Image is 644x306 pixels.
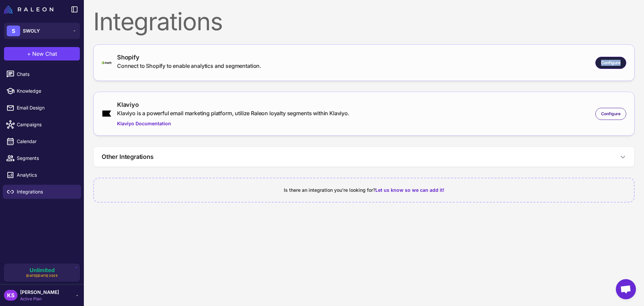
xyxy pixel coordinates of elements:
div: Integrations [93,9,635,34]
a: Campaigns [3,118,81,132]
span: Unlimited [30,267,55,273]
a: Integrations [3,185,81,199]
div: Klaviyo is a powerful email marketing platform, utilize Raleon loyalty segments within Klaviyo. [117,109,350,117]
a: Knowledge [3,84,81,98]
button: +New Chat [4,47,80,60]
div: Open chat [616,279,636,299]
span: Configure [601,60,621,66]
div: S [7,26,20,36]
a: Chats [3,67,81,81]
a: Raleon Logo [4,5,56,13]
span: Email Design [17,104,76,112]
button: SSWOLY [4,23,80,39]
a: Email Design [3,101,81,115]
span: [DATE][DATE] 2025 [26,273,58,278]
span: Campaigns [17,121,76,128]
span: New Chat [32,50,57,58]
div: Shopify [117,53,261,62]
a: Segments [3,151,81,165]
span: Analytics [17,171,76,179]
span: + [27,50,31,58]
span: Integrations [17,188,76,195]
span: Calendar [17,138,76,145]
span: Segments [17,155,76,162]
span: SWOLY [23,27,40,35]
div: Is there an integration you're looking for? [102,186,626,194]
span: Knowledge [17,87,76,95]
div: KS [4,290,17,301]
a: Analytics [3,168,81,182]
img: shopify-logo-primary-logo-456baa801ee66a0a435671082365958316831c9960c480451dd0330bcdae304f.svg [102,61,112,64]
span: Active Plan [20,296,59,302]
a: Klaviyo Documentation [117,120,350,127]
h3: Other Integrations [102,152,154,161]
span: Chats [17,71,76,78]
a: Calendar [3,134,81,148]
button: Other Integrations [94,147,634,167]
div: Connect to Shopify to enable analytics and segmentation. [117,62,261,70]
img: Raleon Logo [4,5,53,13]
img: klaviyo.png [102,110,112,117]
span: [PERSON_NAME] [20,289,59,296]
div: Klaviyo [117,100,350,109]
span: Configure [601,111,621,117]
span: Let us know so we can add it! [375,187,444,193]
